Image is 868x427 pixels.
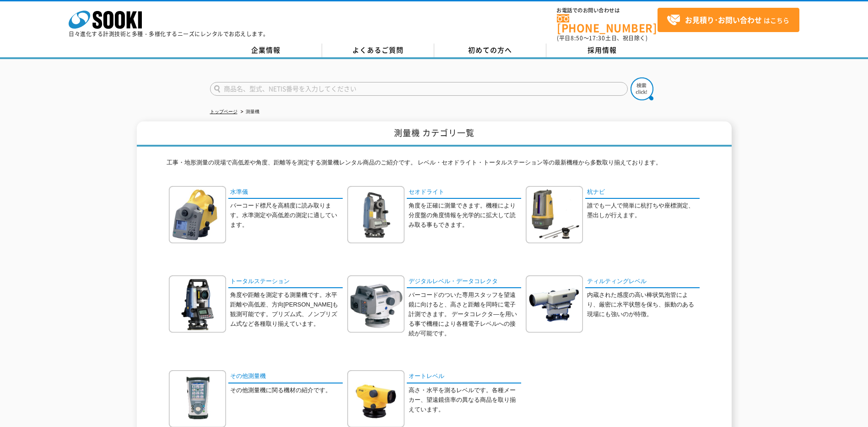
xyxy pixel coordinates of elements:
input: 商品名、型式、NETIS番号を入力してください [210,82,628,96]
h1: 測量機 カテゴリ一覧 [137,121,732,147]
a: 水準儀 [228,186,343,199]
a: 初めての方へ [434,44,546,57]
img: btn_search.png [631,77,653,100]
a: トータルステーション [228,275,343,289]
span: (平日 ～ 土日、祝日除く) [557,34,647,42]
a: 杭ナビ [585,186,700,199]
a: 企業情報 [210,44,322,57]
a: セオドライト [407,186,521,199]
img: トータルステーション [169,275,226,333]
a: ティルティングレベル [585,275,700,289]
img: 杭ナビ [526,186,583,243]
p: 内蔵された感度の高い棒状気泡管により、厳密に水平状態を保ち、振動のある現場にも強いのが特徴。 [587,290,700,319]
p: 工事・地形測量の現場で高低差や角度、距離等を測定する測量機レンタル商品のご紹介です。 レベル・セオドライト・トータルステーション等の最新機種から多数取り揃えております。 [167,158,702,172]
span: 8:50 [571,34,583,42]
a: 採用情報 [546,44,658,57]
p: 日々進化する計測技術と多種・多様化するニーズにレンタルでお応えします。 [69,31,269,37]
img: 水準儀 [169,186,226,243]
a: その他測量機 [228,370,343,383]
p: 角度や距離を測定する測量機です。水平距離や高低差、方向[PERSON_NAME]も観測可能です。プリズム式、ノンプリズム式など各種取り揃えています。 [230,290,343,328]
li: 測量機 [239,107,259,117]
a: オートレベル [407,370,521,383]
a: [PHONE_NUMBER] [557,14,658,33]
p: 誰でも一人で簡単に杭打ちや座標測定、墨出しが行えます。 [587,201,700,220]
p: その他測量機に関る機材の紹介です。 [230,386,343,395]
p: バーコードのついた専用スタッフを望遠鏡に向けると、高さと距離を同時に電子計測できます。 データコレクタ―を用いる事で機種により各種電子レベルへの接続が可能です。 [409,290,521,338]
strong: お見積り･お問い合わせ [685,14,762,25]
p: 高さ・水平を測るレベルです。各種メーカー、望遠鏡倍率の異なる商品を取り揃えています。 [409,386,521,414]
span: 17:30 [589,34,605,42]
img: ティルティングレベル [526,275,583,333]
span: 初めての方へ [468,45,512,55]
p: 角度を正確に測量できます。機種により分度盤の角度情報を光学的に拡大して読み取る事もできます。 [409,201,521,230]
img: セオドライト [347,186,404,243]
a: トップページ [210,109,237,114]
span: はこちら [667,13,789,27]
img: デジタルレベル・データコレクタ [347,275,404,333]
span: お電話でのお問い合わせは [557,8,658,13]
a: デジタルレベル・データコレクタ [407,275,521,289]
a: よくあるご質問 [322,44,434,57]
a: お見積り･お問い合わせはこちら [658,8,799,32]
p: バーコード標尺を高精度に読み取ります。水準測定や高低差の測定に適しています。 [230,201,343,230]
